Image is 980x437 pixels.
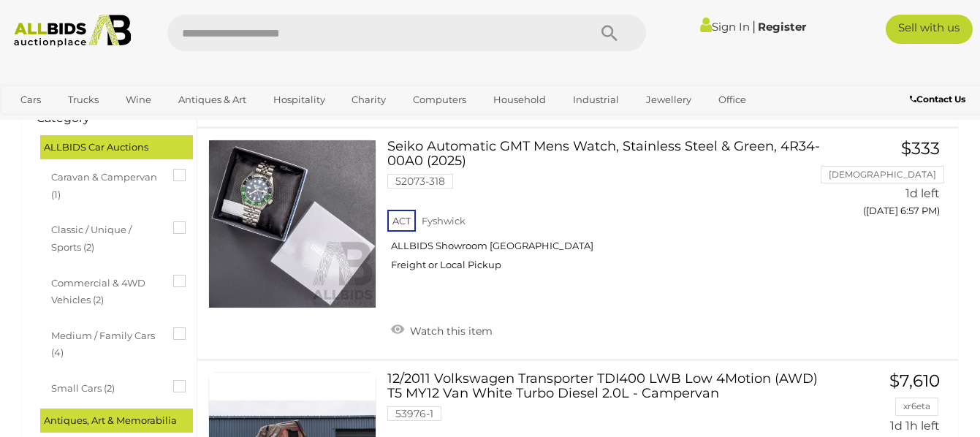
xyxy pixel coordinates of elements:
[58,88,108,112] a: Trucks
[563,88,628,112] a: Industrial
[484,88,555,112] a: Household
[342,88,395,112] a: Charity
[821,166,944,183] li: [DEMOGRAPHIC_DATA]
[116,88,161,112] a: Wine
[843,140,944,225] a: $333 [DEMOGRAPHIC_DATA] 1d left ([DATE] 6:57 PM)
[398,140,820,282] a: Seiko Automatic GMT Mens Watch, Stainless Steel & Green, 4R34-00A0 (2025) 52073-318 ACT Fyshwick ...
[709,88,756,112] a: Office
[886,15,973,44] a: Sell with us
[169,88,256,112] a: Antiques & Art
[403,88,476,112] a: Computers
[40,408,193,433] div: Antiques, Art & Memorabilia
[51,376,161,397] span: Small Cars (2)
[51,165,161,203] span: Caravan & Campervan (1)
[758,20,806,34] a: Register
[51,271,161,309] span: Commercial & 4WD Vehicles (2)
[7,15,138,47] img: Allbids.com.au
[637,88,701,112] a: Jewellery
[889,370,940,391] span: $7,610
[573,15,646,51] button: Search
[910,94,965,104] b: Contact Us
[37,112,154,125] h4: Category
[901,138,940,159] span: $333
[11,112,60,136] a: Sports
[752,18,756,34] span: |
[700,20,750,34] a: Sign In
[51,324,161,362] span: Medium / Family Cars (4)
[387,319,496,341] a: Watch this item
[264,88,335,112] a: Hospitality
[910,91,969,107] a: Contact Us
[406,324,493,338] span: Watch this item
[40,135,193,159] div: ALLBIDS Car Auctions
[11,88,50,112] a: Cars
[51,218,161,256] span: Classic / Unique / Sports (2)
[68,112,191,136] a: [GEOGRAPHIC_DATA]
